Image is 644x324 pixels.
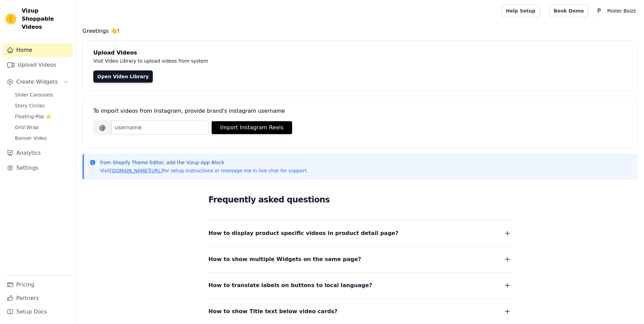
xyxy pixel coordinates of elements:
[15,102,45,109] span: Story Circles
[209,307,511,316] button: How to show Title text below video cards?
[3,43,73,57] a: Home
[11,90,73,100] a: Slider Carousels
[16,78,58,86] span: Create Widgets
[3,146,73,160] a: Analytics
[110,168,163,173] a: [DOMAIN_NAME][URL]
[15,124,39,131] span: Grid Wrap
[11,133,73,143] a: Banner Video
[209,229,399,238] span: How to display product specific videos in product detail page?
[15,113,51,120] span: Floating-Pop ⭐
[502,4,540,17] a: Help Setup
[209,281,511,290] button: How to translate labels on buttons to local language?
[100,159,308,166] p: from Shopify Theme Editor, add the Vizup App Block
[209,229,511,238] button: How to display product specific videos in product detail page?
[3,278,73,291] a: Pricing
[93,121,112,135] span: @
[549,4,588,17] a: Book Demo
[3,291,73,305] a: Partners
[82,27,637,35] h4: Greetings 👋!
[3,58,73,72] a: Upload Videos
[3,161,73,175] a: Settings
[22,7,70,31] span: Vizup Shoppable Videos
[11,123,73,132] a: Grid Wrap
[594,5,639,17] button: P Poster Boizz
[209,307,338,316] span: How to show Title text below video cards?
[11,112,73,121] a: Floating-Pop ⭐
[209,281,372,290] span: How to translate labels on buttons to local language?
[93,70,153,83] a: Open Video Library
[3,305,73,319] a: Setup Docs
[112,121,209,135] input: username
[209,193,511,207] h2: Frequently asked questions
[597,7,601,14] text: P
[11,101,73,110] a: Story Circles
[5,14,16,24] img: Vizup
[212,121,292,134] button: Import Instagram Reels
[100,167,308,174] p: Visit for setup instructions or message me in live chat for support.
[93,49,626,57] h4: Upload Videos
[93,57,396,65] p: Visit Video Library to upload videos from system
[209,255,361,264] span: How to show multiple Widgets on the same page?
[15,91,53,98] span: Slider Carousels
[93,107,626,115] div: To import videos from Instagram, provide brand's instagram username
[604,5,639,17] p: Poster Boizz
[15,135,47,142] span: Banner Video
[209,255,511,264] button: How to show multiple Widgets on the same page?
[3,75,73,89] button: Create Widgets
